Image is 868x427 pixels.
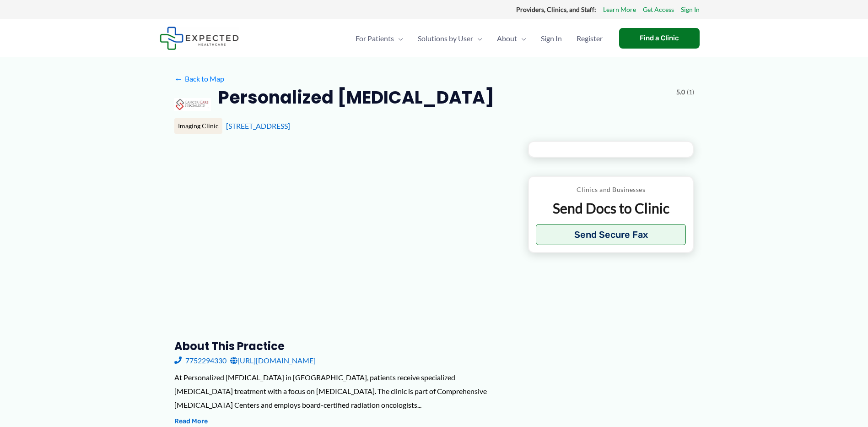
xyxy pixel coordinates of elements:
[230,354,316,367] a: [URL][DOMAIN_NAME]
[687,86,694,98] span: (1)
[517,22,526,55] span: Menu Toggle
[569,22,610,55] a: Register
[541,22,562,55] span: Sign In
[536,199,686,217] p: Send Docs to Clinic
[676,86,685,98] span: 5.0
[174,371,513,411] div: At Personalized [MEDICAL_DATA] in [GEOGRAPHIC_DATA], patients receive specialized [MEDICAL_DATA] ...
[174,416,208,427] button: Read More
[356,22,394,55] span: For Patients
[410,22,490,55] a: Solutions by UserMenu Toggle
[681,4,700,16] a: Sign In
[534,22,569,55] a: Sign In
[473,22,482,55] span: Menu Toggle
[418,22,473,55] span: Solutions by User
[516,5,596,13] strong: Providers, Clinics, and Staff:
[536,224,686,245] button: Send Secure Fax
[218,86,494,109] h2: Personalized [MEDICAL_DATA]
[174,339,513,353] h3: About this practice
[577,22,603,55] span: Register
[490,22,534,55] a: AboutMenu Toggle
[394,22,403,55] span: Menu Toggle
[536,184,686,196] p: Clinics and Businesses
[619,28,700,49] a: Find a Clinic
[174,354,226,367] a: 7752294330
[226,121,290,130] a: [STREET_ADDRESS]
[174,72,224,86] a: ←Back to Map
[174,118,222,134] div: Imaging Clinic
[497,22,517,55] span: About
[348,22,410,55] a: For PatientsMenu Toggle
[174,74,183,83] span: ←
[160,27,239,50] img: Expected Healthcare Logo - side, dark font, small
[603,4,636,16] a: Learn More
[348,22,610,55] nav: Primary Site Navigation
[643,4,674,16] a: Get Access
